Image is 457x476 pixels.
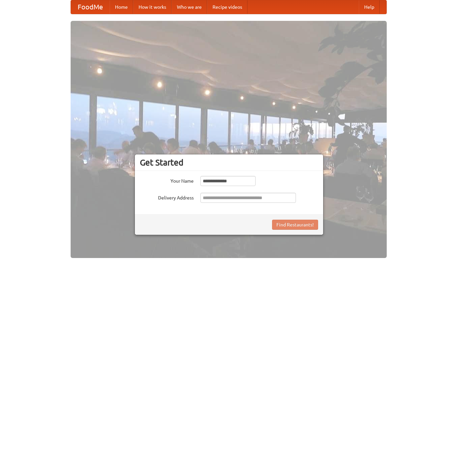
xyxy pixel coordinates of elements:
[71,0,110,14] a: FoodMe
[110,0,133,14] a: Home
[172,0,207,14] a: Who we are
[133,0,172,14] a: How it works
[359,0,380,14] a: Help
[140,157,318,168] h3: Get Started
[207,0,247,14] a: Recipe videos
[140,176,194,184] label: Your Name
[140,193,194,201] label: Delivery Address
[272,220,318,230] button: Find Restaurants!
